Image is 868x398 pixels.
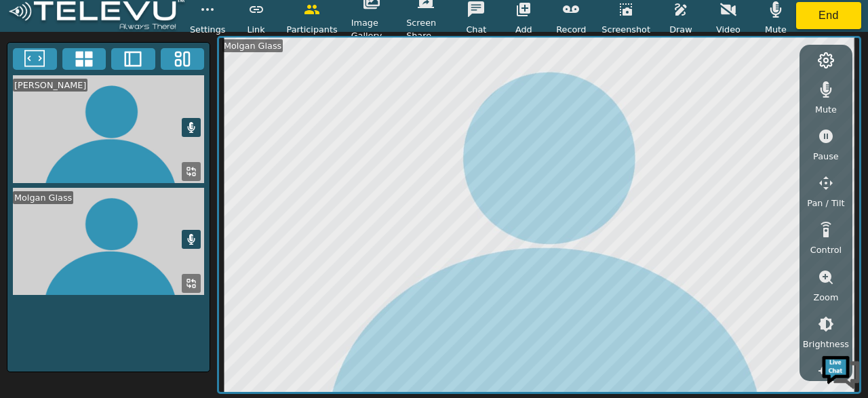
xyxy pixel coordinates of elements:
[222,39,283,52] div: Molgan Glass
[716,23,741,36] span: Video
[669,23,692,36] span: Draw
[13,79,87,92] div: [PERSON_NAME]
[287,23,338,36] span: Participants
[79,115,187,252] span: We're online!
[7,259,258,306] textarea: Type your message and hit 'Enter'
[813,291,838,304] span: Zoom
[190,23,226,36] span: Settings
[515,23,532,36] span: Add
[23,63,57,97] img: d_736959983_company_1615157101543_736959983
[813,150,839,163] span: Pause
[351,16,393,42] span: Image Gallery
[13,48,57,70] button: Fullscreen
[247,23,264,36] span: Link
[406,16,446,42] span: Screen Share
[71,71,228,89] div: Chat with us now
[161,48,205,70] button: Three Window Medium
[556,23,586,36] span: Record
[182,118,201,137] button: Mute
[815,103,837,116] span: Mute
[13,191,73,204] div: Molgan Glass
[182,274,201,293] button: Replace Feed
[803,338,849,351] span: Brightness
[810,243,842,256] span: Control
[111,48,155,70] button: Two Window Medium
[182,162,201,181] button: Replace Feed
[765,23,787,36] span: Mute
[182,230,201,249] button: Mute
[62,48,106,70] button: 4x4
[821,351,861,391] img: Chat Widget
[222,7,255,39] div: Minimize live chat window
[466,23,486,36] span: Chat
[807,197,844,210] span: Pan / Tilt
[601,23,650,36] span: Screenshot
[796,2,861,29] button: End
